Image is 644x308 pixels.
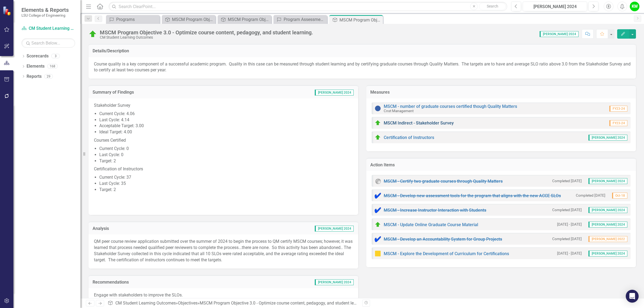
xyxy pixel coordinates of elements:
[99,123,353,129] li: Acceptable Target: 3.00
[94,61,631,74] p: Course quality is a key component of a successful academic program. Quality in this case can be m...
[163,16,214,23] a: MSCM Program Objective 1.0 - Increase the number of graduate students entering into the workforce.
[609,120,627,126] span: FY23-24
[630,2,639,11] button: KW
[384,222,478,227] a: MSCM - Update Online Graduate Course Material
[588,236,627,242] span: [PERSON_NAME] 2022
[315,279,354,285] span: [PERSON_NAME] 2024
[552,178,582,184] small: Completed [DATE]
[612,193,627,199] span: Oct-18
[21,13,69,17] small: LSU College of Engineering
[94,239,353,263] p: QM peer course review application submitted over the summer of 2024 to begin the process to QM ce...
[384,208,486,213] a: MSCM - Increase Instructor Interaction with Students
[370,90,632,95] h3: Measures
[21,7,69,13] span: Elements & Reports
[384,251,509,256] a: MSCM - Explore the Development of Curriculum for Certifications
[375,236,381,242] img: Complete
[375,250,381,257] img: Caution
[375,221,381,228] img: At or Above Plan
[339,17,382,23] div: MSCM Program Objective 3.0 - Optimize course content, pedagogy, and student learning.
[99,146,353,152] li: Current Cycle: 0
[47,64,58,69] div: 168
[479,3,506,10] button: Search
[375,178,381,184] img: Not Started
[21,25,75,32] a: CM Student Learning Outcomes
[89,30,97,38] img: At or Above Plan
[384,135,434,140] a: Certification of Instructors
[27,53,49,59] a: Scorecards
[384,179,503,184] a: MSCM - Certify two graduate courses through Quality Matters
[27,74,42,80] a: Reports
[384,109,414,113] small: Cnst Management
[109,2,507,11] input: Search ClearPoint...
[99,117,353,123] li: Last Cycle: 4.14
[27,63,45,69] a: Elements
[588,222,627,228] span: [PERSON_NAME] 2024
[552,236,582,241] small: Completed [DATE]
[523,2,587,11] button: [PERSON_NAME] 2024
[576,193,605,198] small: Completed [DATE]
[375,192,381,199] img: Complete
[525,3,585,10] div: [PERSON_NAME] 2024
[315,90,354,96] span: [PERSON_NAME] 2024
[557,222,582,227] small: [DATE] - [DATE]
[557,251,582,256] small: [DATE] - [DATE]
[200,300,367,306] div: MSCM Program Objective 3.0 - Optimize course content, pedagogy, and student learning.
[588,135,627,141] span: [PERSON_NAME] 2024
[100,35,313,39] div: CM Student Learning Outcomes
[3,6,12,15] img: ClearPoint Strategy
[51,54,60,58] div: 3
[99,158,353,164] li: Target: 2
[100,30,313,35] div: MSCM Program Objective 3.0 - Optimize course content, pedagogy, and student learning.
[609,106,627,112] span: FY23-24
[44,74,53,79] div: 29
[375,134,381,141] img: At or Above Plan
[228,16,270,23] div: MSCM Program Objective 2.0 - Enhance research initiatives through graduate experiences and partic...
[21,38,75,48] input: Search Below...
[375,105,381,112] img: No Information
[108,300,358,306] div: » »
[384,237,502,242] a: MSCM - Develop an Accountability System for Group Projects
[94,136,353,145] p: Courses Certified
[94,292,353,298] p: Engage with stakeholders to improve the SLOs.
[626,290,639,303] div: Open Intercom Messenger
[315,226,354,232] span: [PERSON_NAME] 2024
[588,178,627,184] span: [PERSON_NAME] 2024
[99,111,353,117] li: Current Cycle: 4.06
[99,152,353,158] li: Last Cycle: 0
[99,187,353,193] li: Target: 2
[588,207,627,213] span: [PERSON_NAME] 2024
[552,207,582,212] small: Completed [DATE]
[540,31,579,37] span: [PERSON_NAME] 2024
[94,102,353,110] p: Stakeholder Survey
[93,90,226,95] h3: Summary of Findings
[487,4,498,8] span: Search
[93,49,632,53] h3: Details/Description
[99,129,353,135] li: Ideal Target: 4.00
[384,120,454,126] a: MSCM Indirect - Stakeholder Survey
[99,181,353,187] li: Last Cycle: 35
[588,251,627,256] span: [PERSON_NAME] 2024
[375,120,381,126] img: At or Above Plan
[178,300,197,306] a: Objectives
[219,16,270,23] a: MSCM Program Objective 2.0 - Enhance research initiatives through graduate experiences and partic...
[284,16,326,23] div: Program Assessment for MSCM
[370,163,632,167] h3: Action Items
[94,165,353,173] p: Certification of Instructors
[172,16,214,23] div: MSCM Program Objective 1.0 - Increase the number of graduate students entering into the workforce.
[116,16,158,23] div: Programs
[99,174,353,181] li: Current Cycle: 37
[384,193,561,198] a: MSCM - Develop new assessment tools for the program that aligns with the new ACCE SLOs
[275,16,326,23] a: Program Assessment for MSCM
[93,226,169,231] h3: Analysis
[375,207,381,213] img: Complete
[107,16,158,23] a: Programs
[93,280,218,285] h3: Recommendations
[384,104,517,109] a: MSCM - number of graduate courses certified though Quality Matters
[115,300,176,306] a: CM Student Learning Outcomes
